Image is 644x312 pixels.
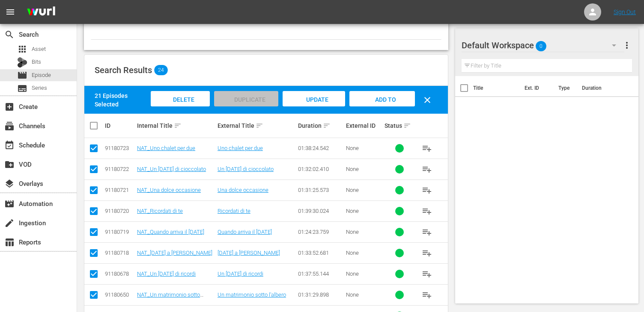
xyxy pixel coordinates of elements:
span: VOD [4,159,15,170]
div: None [346,145,382,151]
button: playlist_add [417,138,437,159]
button: playlist_add [417,159,437,180]
span: playlist_add [422,143,432,153]
span: Overlays [4,179,15,189]
a: NAT_Un [DATE] di ricordi [137,271,196,277]
span: Channels [4,121,15,131]
span: playlist_add [422,185,432,195]
div: None [346,291,382,298]
span: sort [174,122,182,130]
div: None [346,250,382,256]
a: Uno chalet per due [218,145,263,151]
div: ID [105,122,134,129]
a: Quando arriva il [DATE] [218,229,272,235]
span: Add to Workspace [361,96,403,119]
span: sort [256,122,263,130]
span: Bits [32,58,41,66]
span: Ingestion [4,218,15,228]
span: 24 [154,65,168,75]
span: Update Metadata [295,96,333,119]
div: 01:24:23.759 [298,229,344,235]
img: ans4CAIJ8jUAAAAAAAAAAAAAAAAAAAAAAAAgQb4GAAAAAAAAAAAAAAAAAAAAAAAAJMjXAAAAAAAAAAAAAAAAAAAAAAAAgAT5G... [21,2,62,22]
span: Asset [32,45,46,53]
span: playlist_add [422,248,432,258]
div: 01:39:30.024 [298,208,344,214]
span: Episode [17,70,27,80]
button: playlist_add [417,264,437,284]
span: Can only bulk duplicate episodes with 20 or fewer episodes [214,98,279,109]
span: Episode [32,71,51,79]
span: sort [403,122,411,130]
span: Series [17,83,27,94]
span: Asset [17,44,27,54]
a: NAT_[DATE] a [PERSON_NAME] [137,250,212,256]
div: None [346,187,382,193]
div: 91180722 [105,166,134,172]
div: 91180720 [105,208,134,214]
span: Reports [4,237,15,247]
div: 91180721 [105,187,134,193]
button: playlist_add [417,243,437,263]
div: Duration [298,121,344,131]
a: Un [DATE] di ricordi [218,271,263,277]
div: 91180678 [105,271,134,277]
a: NAT_Quando arriva il [DATE] [137,229,204,235]
button: playlist_add [417,201,437,221]
div: 01:31:29.898 [298,291,344,298]
th: Ext. ID [519,76,553,100]
div: 91180723 [105,145,134,151]
div: 01:37:55.144 [298,271,344,277]
button: Add to Workspace [349,91,415,106]
span: Search [4,29,15,40]
div: None [346,208,382,214]
div: Status [385,121,414,131]
a: NAT_Uno chalet per due [137,145,195,151]
span: sort [323,122,331,130]
button: Duplicate Episode [214,91,279,106]
div: 01:31:25.573 [298,187,344,193]
span: Automation [4,199,15,209]
span: playlist_add [422,206,432,216]
div: Internal Title [137,121,215,131]
span: more_vert [622,40,632,50]
span: clear [422,95,432,105]
span: playlist_add [422,227,432,237]
span: Create [4,102,15,112]
a: NAT_Un [DATE] di cioccolato [137,166,206,172]
a: NAT_Ricordati di te [137,208,183,214]
span: Series [32,84,47,92]
a: Un matrimonio sotto l'albero [218,291,286,298]
button: Update Metadata [283,91,345,106]
div: None [346,271,382,277]
div: 21 Episodes Selected [95,91,149,109]
button: playlist_add [417,222,437,242]
span: Delete Episodes [163,96,197,119]
div: External Title [218,121,295,131]
span: menu [5,7,15,17]
div: 91180650 [105,291,134,298]
span: Schedule [4,140,15,150]
button: Delete Episodes [151,91,209,106]
span: playlist_add [422,269,432,279]
div: Bits [17,57,27,68]
a: NAT_Un matrimonio sotto l'albero [137,291,203,304]
button: playlist_add [417,285,437,305]
div: 01:38:24.542 [298,145,344,151]
th: Type [553,76,577,100]
a: Un [DATE] di cioccolato [218,166,274,172]
th: Title [473,76,520,100]
th: Duration [577,76,628,100]
button: playlist_add [417,180,437,200]
span: 0 [536,37,546,55]
a: Sign Out [614,9,636,15]
div: 01:33:52.681 [298,250,344,256]
a: NAT_Una dolce occasione [137,187,201,193]
button: clear [417,90,438,110]
div: 91180719 [105,229,134,235]
button: more_vert [622,35,632,56]
span: playlist_add [422,164,432,174]
span: Search Results [95,65,152,75]
span: Duplicate Episode [227,96,265,119]
a: Ricordati di te [218,208,250,214]
a: [DATE] a [PERSON_NAME] [218,250,280,256]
